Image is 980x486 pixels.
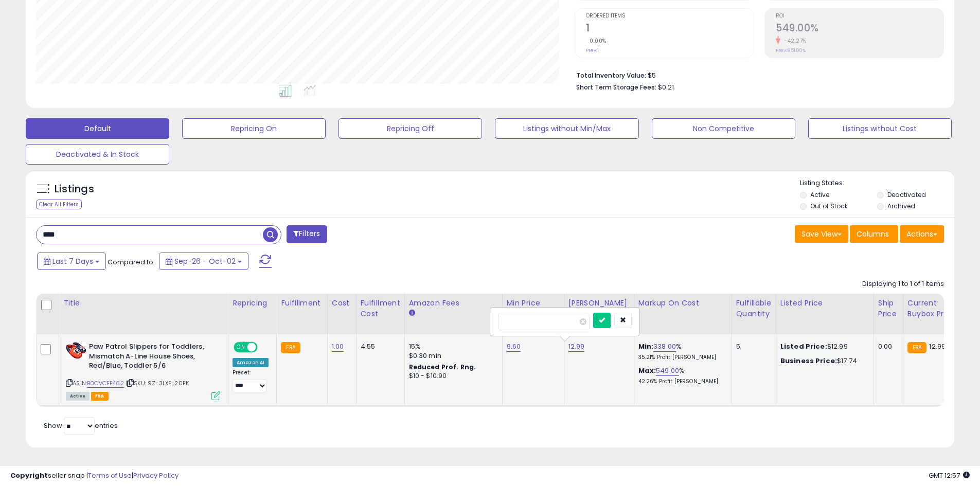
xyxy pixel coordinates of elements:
p: 42.26% Profit [PERSON_NAME] [638,378,724,385]
a: 1.00 [332,341,344,352]
a: 12.99 [568,341,585,352]
a: Terms of Use [88,471,132,480]
h2: 1 [586,22,754,36]
div: Fulfillment Cost [361,298,400,319]
small: FBA [907,342,926,353]
div: Preset: [233,369,269,392]
span: Columns [857,229,889,239]
div: Amazon AI [233,358,269,367]
a: 9.60 [507,341,521,352]
span: Compared to: [108,257,155,267]
b: Short Term Storage Fees: [576,83,656,92]
label: Deactivated [887,190,926,199]
b: Reduced Prof. Rng. [409,363,476,371]
span: All listings currently available for purchase on Amazon [66,392,90,401]
small: FBA [281,342,300,353]
div: Ship Price [878,298,899,319]
label: Archived [887,202,915,210]
div: Amazon Fees [409,298,498,309]
span: FBA [91,392,109,401]
div: Clear All Filters [36,200,82,209]
small: Prev: 1 [586,47,599,53]
button: Listings without Cost [808,118,952,139]
b: Paw Patrol Slippers for Toddlers, Mismatch A-Line House Shoes, Red/Blue, Toddler 5/6 [89,342,214,373]
div: Title [63,298,224,309]
span: ON [235,343,247,352]
div: Fulfillable Quantity [736,298,772,319]
button: Listings without Min/Max [495,118,638,139]
div: $17.74 [780,356,866,366]
div: Cost [332,298,352,309]
button: Repricing Off [338,118,482,139]
b: Listed Price: [780,341,827,351]
div: $12.99 [780,342,866,351]
div: Markup on Cost [638,298,727,309]
small: -42.27% [780,37,807,45]
div: ASIN: [66,342,220,399]
span: OFF [256,343,273,352]
div: % [638,342,724,361]
span: | SKU: 9Z-3LXF-20FK [126,379,189,387]
small: 0.00% [586,37,607,45]
div: [PERSON_NAME] [568,298,630,309]
button: Columns [850,225,898,243]
strong: Copyright [10,471,48,480]
span: Sep-26 - Oct-02 [174,256,236,266]
div: % [638,366,724,385]
label: Active [810,190,829,199]
a: 338.00 [653,341,676,352]
th: The percentage added to the cost of goods (COGS) that forms the calculator for Min & Max prices. [634,294,732,334]
p: 35.21% Profit [PERSON_NAME] [638,354,724,361]
button: Default [26,118,169,139]
div: Current Buybox Price [907,298,960,319]
div: 5 [736,342,768,351]
span: 12.99 [929,341,946,351]
div: Listed Price [780,298,869,309]
div: Repricing [233,298,272,309]
button: Sep-26 - Oct-02 [159,253,248,270]
span: Ordered Items [586,13,754,19]
button: Save View [795,225,848,243]
span: 2025-10-10 12:57 GMT [929,471,970,480]
h2: 549.00% [776,22,943,36]
button: Repricing On [182,118,326,139]
small: Prev: 951.00% [776,47,806,53]
span: Show: entries [44,421,118,430]
b: Total Inventory Value: [576,71,646,80]
span: $0.21 [658,82,674,92]
span: Last 7 Days [52,256,93,266]
span: ROI [776,13,943,19]
div: 4.55 [361,342,397,351]
b: Min: [638,341,654,351]
button: Actions [900,225,944,243]
div: $0.30 min [409,351,494,361]
button: Last 7 Days [37,253,106,270]
a: B0CVCFF462 [87,379,124,388]
button: Non Competitive [652,118,795,139]
small: Amazon Fees. [409,309,415,318]
div: 15% [409,342,494,351]
div: Fulfillment [281,298,323,309]
b: Business Price: [780,356,837,366]
label: Out of Stock [810,202,848,210]
h5: Listings [55,182,94,196]
button: Deactivated & In Stock [26,144,169,165]
b: Max: [638,366,656,375]
div: 0.00 [878,342,895,351]
li: $5 [576,68,936,81]
a: Privacy Policy [133,471,179,480]
div: $10 - $10.90 [409,372,494,381]
img: 518YurTQwGL._SL40_.jpg [66,342,86,359]
button: Filters [287,225,327,243]
div: seller snap | | [10,471,179,481]
div: Displaying 1 to 1 of 1 items [862,279,944,289]
a: 549.00 [656,366,679,376]
div: Min Price [507,298,560,309]
p: Listing States: [800,178,954,188]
